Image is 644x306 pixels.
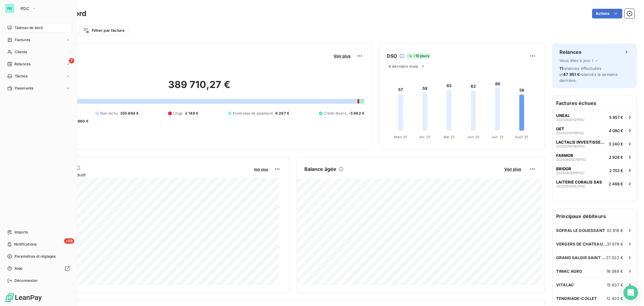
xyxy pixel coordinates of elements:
span: LAITERIE CORALIS SAS [556,180,602,184]
span: Tâches [15,73,27,79]
a: Paramètres et réglages [5,252,72,261]
span: 20250500132PGC [556,184,585,188]
span: 27 022 € [606,255,623,260]
span: 5 957 € [609,115,623,120]
a: 7Relances [5,59,72,69]
h6: DSO [387,52,397,60]
span: PGC [21,6,29,11]
button: BRIDOR20250500118PGC2 703 € [553,164,636,177]
span: 2 928 € [609,155,623,160]
span: 3 240 € [609,142,623,146]
span: 31 978 € [607,242,623,246]
span: 2 703 € [609,168,623,173]
span: 11 [559,66,563,71]
a: Aide [5,264,72,273]
span: VERGERS DE CHATEAUBOURG SAS [556,242,607,246]
a: Paiements [5,83,72,93]
span: OET [556,126,564,131]
span: relances effectuées et relancés la semaine dernière. [559,66,618,83]
button: LAITERIE CORALIS SAS20250500132PGC2 468 € [553,177,636,190]
button: Actions [592,9,622,18]
span: UNEAL [556,113,570,118]
a: Imports [5,227,72,237]
span: SOFRAL LE GOUESSANT [556,228,605,233]
span: Voir plus [254,167,268,171]
span: Vous êtes à jour ! [559,58,593,63]
span: 12 420 € [607,296,623,301]
h6: Factures échues [553,96,636,110]
span: FARMOR [556,153,573,158]
img: Logo LeanPay [5,293,42,302]
span: 20250600070PGC [556,158,586,161]
span: VITALAC [556,282,574,287]
tspan: Juil. 25 [492,135,504,139]
span: 20250600121PGC [556,118,585,122]
span: 355 994 € [120,111,139,116]
span: 47 951 € [563,72,580,77]
button: UNEAL20250600121PGC5 957 € [553,110,636,124]
span: Imports [14,229,28,235]
button: Filtrer par facture [79,26,128,35]
h2: 389 710,27 € [34,79,364,97]
span: BRIDOR [556,166,571,171]
button: LACTALIS INVESTISSEMENTS20250700140PGC3 240 € [553,137,636,150]
span: 32 816 € [607,228,623,233]
span: 6 297 € [275,111,289,116]
span: Promesse de paiement [233,111,273,116]
a: Clients [5,47,72,57]
span: Tableau de bord [14,25,43,31]
span: Clients [15,49,27,55]
div: PG [5,4,14,13]
button: OET20250700118PGC4 080 € [553,124,636,137]
tspan: Mai 25 [444,135,455,139]
span: Crédit divers [324,111,346,116]
span: -5 962 € [349,111,364,116]
span: Relances [14,61,30,67]
a: Tâches [5,71,72,81]
span: TIMAC AGRO [556,269,582,274]
span: Chiffre d'affaires mensuel [34,171,250,178]
div: Open Intercom Messenger [623,285,638,300]
span: Factures [15,37,30,43]
button: Voir plus [332,53,352,59]
tspan: Mars 25 [394,135,407,139]
span: Non-échu [100,111,118,116]
span: -960 € [76,119,88,124]
h6: Balance âgée [304,165,337,173]
span: Voir plus [504,167,521,171]
span: 4 080 € [609,128,623,133]
a: Tableau de bord [5,23,72,33]
span: 20250700140PGC [556,145,585,148]
a: Factures [5,35,72,45]
button: FARMOR20250600070PGC2 928 € [553,150,636,164]
tspan: Août 25 [515,135,528,139]
span: Voir plus [334,54,351,58]
span: 20250700118PGC [556,131,584,135]
span: GRAND SALOIR SAINT NICOLAS [556,255,606,260]
span: LACTALIS INVESTISSEMENTS [556,140,606,145]
span: -10 jours [407,53,431,59]
span: 7 [69,58,74,63]
span: 6 derniers mois [389,64,418,69]
span: TENDRIADE-COLLET [556,296,597,301]
span: Paramètres et réglages [14,254,56,259]
span: Litige [173,111,183,116]
button: Voir plus [252,166,270,172]
span: Notifications [14,242,37,247]
span: Aide [14,266,23,271]
tspan: Juin 25 [467,135,479,139]
h6: Principaux débiteurs [553,209,636,223]
span: +99 [64,238,74,244]
span: 2 468 € [609,181,623,186]
span: Paiements [15,86,33,91]
tspan: Avr. 25 [419,135,431,139]
span: 20250500118PGC [556,171,585,175]
h6: Relances [559,48,582,56]
button: Voir plus [502,166,523,172]
span: 2 148 € [185,111,198,116]
span: 16 088 € [607,269,623,274]
span: Déconnexion [14,278,38,283]
span: 15 637 € [607,282,623,287]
